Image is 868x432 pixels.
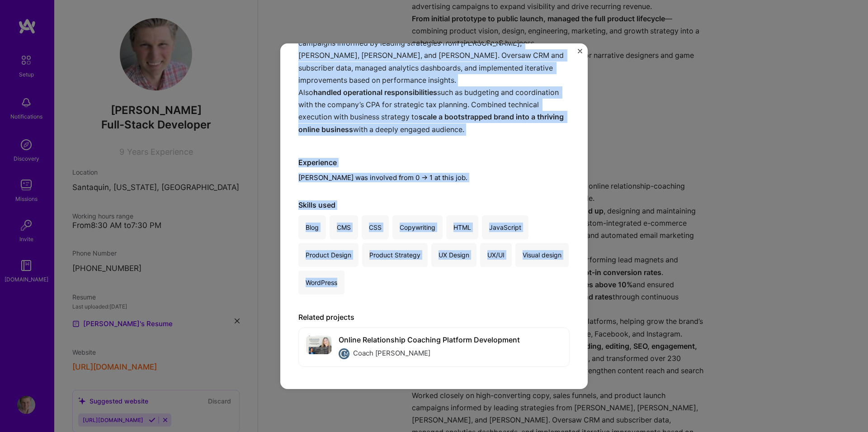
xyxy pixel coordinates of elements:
div: UX/UI [480,243,512,267]
div: HTML [446,215,478,239]
img: project cover [306,335,331,354]
div: JavaScript [482,215,528,239]
div: Product Strategy [362,243,428,267]
div: Skills used [298,200,570,210]
div: Related projects [298,313,570,322]
div: [PERSON_NAME] was involved from 0 -> 1 at this job. [298,158,570,182]
div: Online Relationship Coaching Platform Development [339,335,520,345]
div: Experience [298,158,570,167]
div: CMS [330,215,358,239]
div: WordPress [298,271,344,294]
div: UX Design [431,243,476,267]
button: Close [578,49,582,58]
div: Copywriting [392,215,443,239]
div: Blog [298,215,326,239]
img: Company logo [339,348,349,359]
div: Product Design [298,243,359,267]
div: Visual design [515,243,569,267]
div: CSS [362,215,389,239]
div: Coach [PERSON_NAME] [353,348,430,359]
